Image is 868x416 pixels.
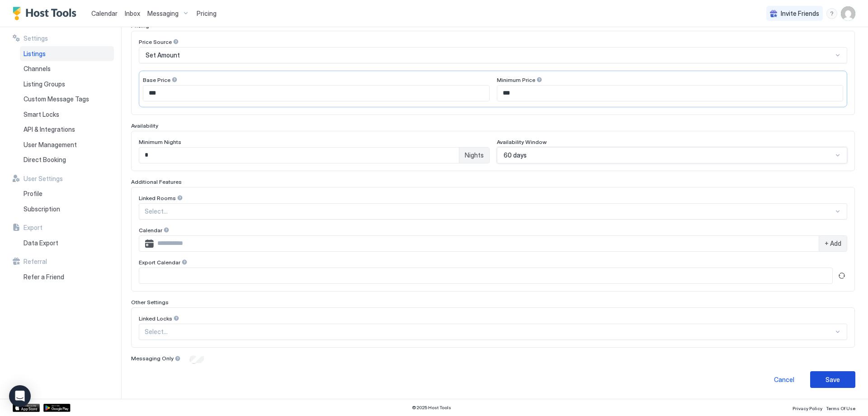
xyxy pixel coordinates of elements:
[793,403,822,412] a: Privacy Policy
[20,201,114,217] a: Subscription
[139,315,172,322] span: Linked Locks
[24,50,46,58] span: Listings
[826,8,837,19] div: menu
[125,10,140,17] span: Inbox
[131,122,158,129] span: Availability
[20,61,114,77] a: Channels
[24,125,75,134] span: API & Integrations
[20,46,114,62] a: Listings
[774,375,794,384] div: Cancel
[781,10,819,18] span: Invite Friends
[504,151,527,159] span: 60 days
[24,34,48,43] span: Settings
[20,91,114,107] a: Custom Message Tags
[497,139,547,145] span: Availability Window
[91,10,118,17] span: Calendar
[154,236,819,251] input: Input Field
[836,270,847,281] button: Refresh
[841,6,855,21] div: User profile
[24,205,60,213] span: Subscription
[20,77,114,92] a: Listing Groups
[20,186,114,201] a: Profile
[20,122,114,137] a: API & Integrations
[139,38,172,45] span: Price Source
[24,156,66,164] span: Direct Booking
[465,151,484,159] span: Nights
[24,65,51,73] span: Channels
[139,268,832,283] input: Input Field
[147,10,179,18] span: Messaging
[13,7,80,20] a: Host Tools Logo
[20,137,114,153] a: User Management
[497,86,843,101] input: Input Field
[139,148,459,163] input: Input Field
[125,9,140,18] a: Inbox
[139,227,162,234] span: Calendar
[91,9,118,18] a: Calendar
[139,139,181,145] span: Minimum Nights
[24,273,64,281] span: Refer a Friend
[24,141,77,149] span: User Management
[9,385,31,407] div: Open Intercom Messenger
[131,299,169,306] span: Other Settings
[20,107,114,122] a: Smart Locks
[497,77,535,83] span: Minimum Price
[412,405,451,411] span: © 2025 Host Tools
[13,404,40,412] a: App Store
[20,152,114,167] a: Direct Booking
[197,10,217,18] span: Pricing
[24,110,59,119] span: Smart Locks
[761,371,807,388] button: Cancel
[826,403,855,412] a: Terms Of Use
[810,371,855,388] button: Save
[793,406,822,411] span: Privacy Policy
[20,269,114,285] a: Refer a Friend
[139,195,176,201] span: Linked Rooms
[43,404,71,412] a: Google Play Store
[826,375,840,384] div: Save
[146,51,180,59] span: Set Amount
[143,86,489,101] input: Input Field
[24,175,63,183] span: User Settings
[131,355,174,362] span: Messaging Only
[24,80,65,88] span: Listing Groups
[24,258,47,266] span: Referral
[143,77,170,83] span: Base Price
[139,259,180,266] span: Export Calendar
[826,406,855,411] span: Terms Of Use
[24,95,89,103] span: Custom Message Tags
[20,235,114,251] a: Data Export
[825,239,841,248] span: + Add
[131,178,182,185] span: Additional Features
[24,224,42,232] span: Export
[24,190,42,198] span: Profile
[24,239,58,247] span: Data Export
